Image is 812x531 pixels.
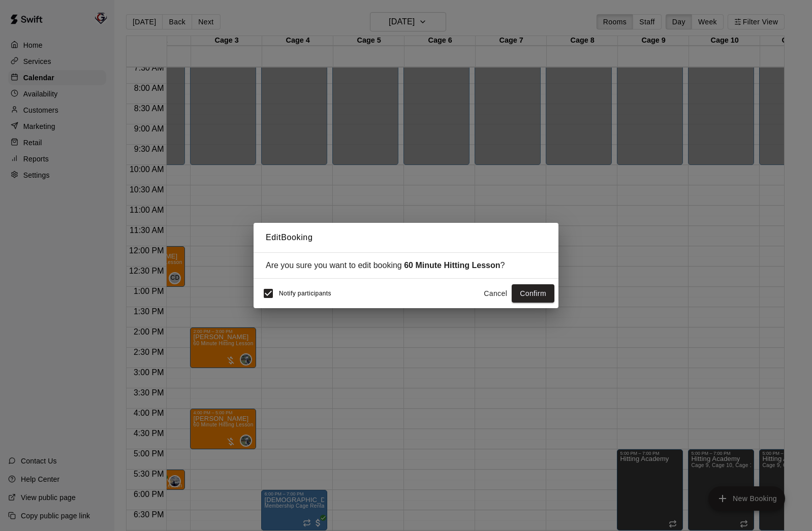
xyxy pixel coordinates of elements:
[404,261,500,270] strong: 60 Minute Hitting Lesson
[254,223,558,252] h2: Edit Booking
[479,284,512,303] button: Cancel
[266,261,546,270] div: Are you sure you want to edit booking ?
[512,284,554,303] button: Confirm
[279,290,331,297] span: Notify participants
